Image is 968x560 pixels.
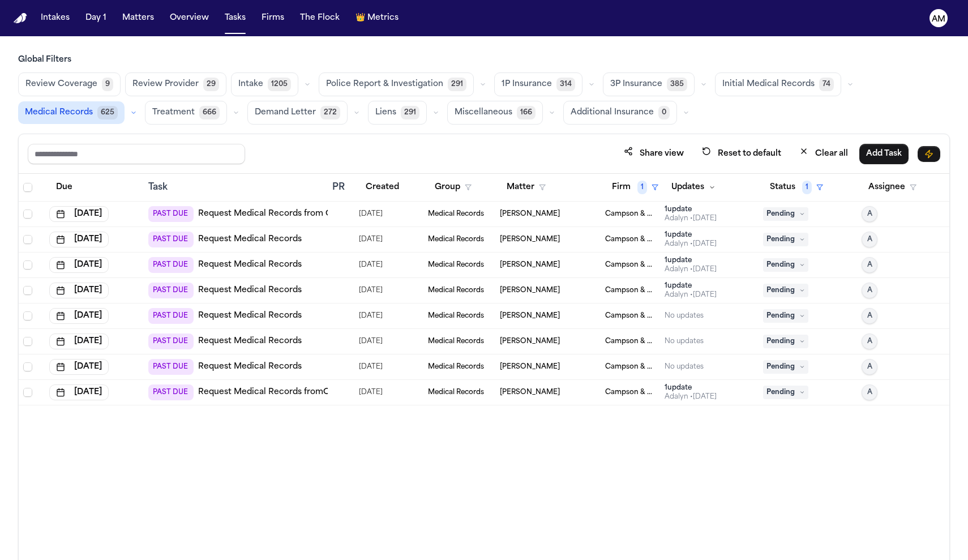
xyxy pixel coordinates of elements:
button: A [862,334,877,349]
button: 1P Insurance314 [494,72,582,96]
span: 9/17/2025, 1:40:11 PM [359,283,383,298]
button: Tasks [220,8,250,28]
span: 3P Insurance [610,79,662,90]
span: 9/17/2025, 11:49:04 AM [359,359,383,375]
span: Medical Records [428,260,484,270]
span: 8/8/2025, 12:55:12 PM [359,257,383,273]
div: Task [148,181,323,194]
span: PAST DUE [148,283,194,298]
div: No updates [665,337,704,346]
span: 1205 [268,78,291,91]
button: A [862,283,877,298]
button: [DATE] [49,257,109,273]
button: [DATE] [49,359,109,375]
button: A [862,308,877,324]
a: Day 1 [81,8,111,28]
span: PAST DUE [148,334,194,349]
span: Review Provider [132,79,199,90]
span: Campson & Campson [605,235,656,244]
span: Medical Records [428,337,484,346]
span: Medical Records [428,311,484,320]
button: A [862,384,877,400]
span: 7/3/2025, 8:57:06 AM [359,232,383,247]
button: Assignee [862,177,923,198]
span: 666 [199,106,220,119]
button: A [862,257,877,273]
button: Matter [500,177,552,198]
span: Pending [763,386,808,399]
span: crown [355,12,365,24]
button: Updates [665,177,722,198]
span: 385 [667,78,687,91]
span: 625 [97,106,118,119]
span: Medical Records [25,107,93,118]
div: Last updated by Adalyn at 9/23/2025, 10:57:14 AM [665,240,717,249]
span: 8/28/2025, 7:39:20 AM [359,308,383,324]
div: No updates [665,311,704,320]
span: 9/17/2025, 12:27:38 PM [359,334,383,349]
span: Pending [763,335,808,348]
button: Status1 [763,177,830,198]
button: Miscellaneous166 [447,101,543,125]
span: Intake [238,79,263,90]
span: 166 [517,106,536,119]
span: Pending [763,233,808,246]
button: [DATE] [49,206,109,222]
span: Judith Faivre [500,210,560,219]
span: PAST DUE [148,206,194,222]
div: 1 update [665,256,717,265]
button: Firms [257,8,289,28]
span: PAST DUE [148,384,194,400]
span: Luis Rivera Rivera [500,235,560,244]
span: Pending [763,309,808,323]
span: 74 [819,78,834,91]
button: Review Provider29 [125,72,226,96]
span: 1 [637,181,647,194]
span: A [867,286,872,295]
a: Request Medical Records [198,361,302,373]
span: Treatment [152,107,195,118]
span: Campson & Campson [605,337,656,346]
span: Review Coverage [25,79,97,90]
span: Additional Insurance [571,107,654,118]
h3: Global Filters [18,54,950,66]
span: Campson & Campson [605,311,656,320]
button: Matters [118,8,159,28]
button: Initial Medical Records74 [715,72,841,96]
span: Mohammad Ahmed [500,311,560,320]
span: A [867,311,872,320]
button: Police Report & Investigation291 [319,72,474,96]
button: Intakes [36,8,74,28]
span: Pending [763,258,808,272]
span: A [867,260,872,270]
div: 1 update [665,383,717,392]
span: Campson & Campson [605,388,656,397]
span: Police Report & Investigation [326,79,443,90]
span: Campson & Campson [605,210,656,219]
span: PAST DUE [148,232,194,247]
button: A [862,232,877,247]
a: Request Medical Records [198,336,302,347]
span: Select row [23,311,32,320]
button: A [862,206,877,222]
span: 314 [556,78,575,91]
a: crownMetrics [351,8,403,28]
a: Request Medical Records [198,285,302,296]
span: Select row [23,235,32,244]
span: Medical Records [428,388,484,397]
a: Request Medical Records fromOrlando Health [GEOGRAPHIC_DATA] – [GEOGRAPHIC_DATA] [198,387,573,398]
a: Home [14,13,27,24]
div: 1 update [665,230,717,240]
button: Firm1 [605,177,665,198]
button: The Flock [295,8,344,28]
span: Metrics [367,12,399,24]
text: AM [932,15,945,23]
span: PAST DUE [148,257,194,273]
a: Request Medical Records from Orlando Health [198,208,387,220]
span: Jacqueline Portugal [500,260,560,270]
